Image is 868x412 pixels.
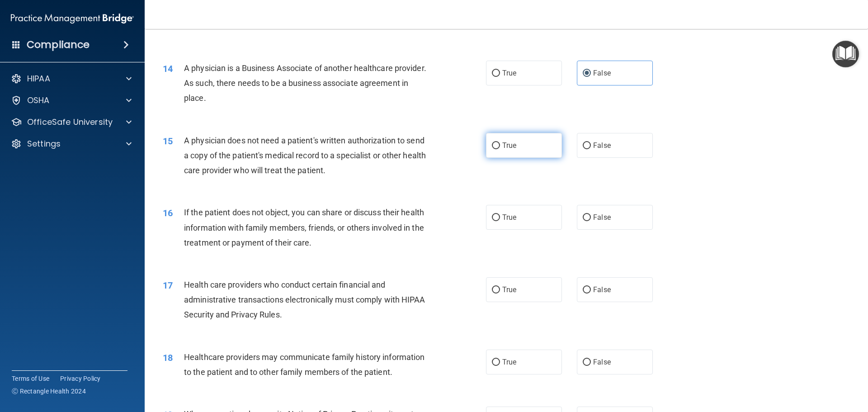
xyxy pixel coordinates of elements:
span: False [593,285,611,294]
input: False [583,214,591,221]
span: 16 [163,208,173,218]
span: If the patient does not object, you can share or discuss their health information with family mem... [184,208,424,247]
p: HIPAA [27,73,50,84]
a: Terms of Use [12,374,49,383]
span: True [502,69,516,77]
a: OfficeSafe University [11,117,132,128]
span: True [502,358,516,366]
input: False [583,70,591,77]
p: Settings [27,138,61,149]
input: True [492,359,500,366]
input: True [492,142,500,149]
span: 14 [163,63,173,74]
span: 15 [163,136,173,147]
p: OfficeSafe University [27,117,113,128]
span: True [502,213,516,222]
input: True [492,287,500,294]
img: PMB logo [11,9,134,28]
a: Privacy Policy [60,374,101,383]
span: False [593,358,611,366]
input: True [492,70,500,77]
span: False [593,141,611,150]
span: 18 [163,352,173,363]
a: HIPAA [11,73,132,84]
button: Open Resource Center [832,41,859,67]
input: True [492,214,500,221]
span: Healthcare providers may communicate family history information to the patient and to other famil... [184,352,425,377]
input: False [583,359,591,366]
span: A physician does not need a patient's written authorization to send a copy of the patient's medic... [184,136,426,175]
span: Ⓒ Rectangle Health 2024 [12,387,86,396]
a: Settings [11,138,132,149]
span: Health care providers who conduct certain financial and administrative transactions electronicall... [184,280,425,319]
h4: Compliance [27,38,90,51]
input: False [583,287,591,294]
span: 17 [163,280,173,291]
input: False [583,142,591,149]
p: OSHA [27,95,50,106]
span: False [593,213,611,222]
span: True [502,141,516,150]
span: A physician is a Business Associate of another healthcare provider. As such, there needs to be a ... [184,63,426,103]
span: True [502,285,516,294]
span: False [593,69,611,77]
a: OSHA [11,95,132,106]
